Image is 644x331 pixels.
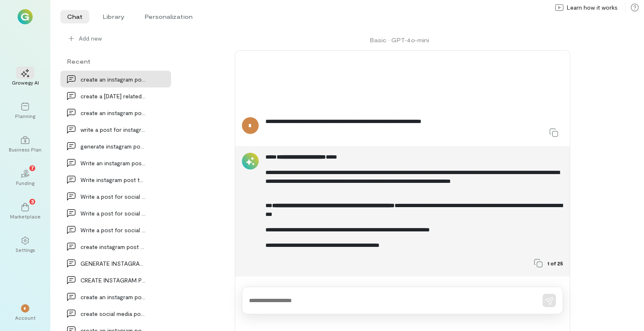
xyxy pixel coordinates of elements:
span: Add new [79,34,164,43]
div: Write an instagram post for Dog lover about first… [80,159,146,167]
div: Write instagram post to get Dog owner excited abo… [80,175,146,184]
div: Write a post for social media to generate interes… [80,209,146,218]
a: Funding [10,163,40,193]
div: Recent [60,57,171,66]
div: Funding [16,180,34,186]
a: Settings [10,230,40,260]
div: Business Plan [9,146,42,153]
a: Marketplace [10,196,40,226]
div: create an instagram post asking followers what th… [80,108,146,117]
div: Write a post for social media to generate interes… [80,226,146,234]
span: 7 [31,164,34,172]
span: 1 of 25 [548,260,563,267]
div: Marketplace [10,213,41,220]
div: GENERATE INSTAGRAM POST THANKING FOR SMALL BUSINE… [80,259,146,268]
div: create an instagram post saying happy [DATE] and… [80,293,146,301]
div: Write a post for social media to generate interes… [80,192,146,201]
div: Account [15,314,36,321]
a: Planning [10,96,40,126]
div: create instagram post detailing our first vendor… [80,242,146,251]
div: Growegy AI [12,79,39,86]
div: Planning [15,113,35,119]
a: Growegy AI [10,62,40,92]
div: create social media post highlighting Bunny flora… [80,309,146,318]
div: create a [DATE] related instagram post for Sku… [80,92,146,100]
div: generate instagram post to launch [DATE] colle… [80,142,146,151]
div: write a post for instagram recapping weekend vend… [80,125,146,134]
a: Business Plan [10,129,40,159]
div: CREATE INSTAGRAM POST FOR Dog owner ANNOUNCING SP… [80,276,146,285]
div: Settings [16,246,35,253]
div: *Account [10,298,40,328]
span: 3 [31,198,34,205]
li: Library [96,10,131,23]
li: Personalization [138,10,199,23]
li: Chat [60,10,89,23]
div: create an instagram post for Dog lover asking abo… [80,75,146,84]
span: Learn how it works [567,3,618,12]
